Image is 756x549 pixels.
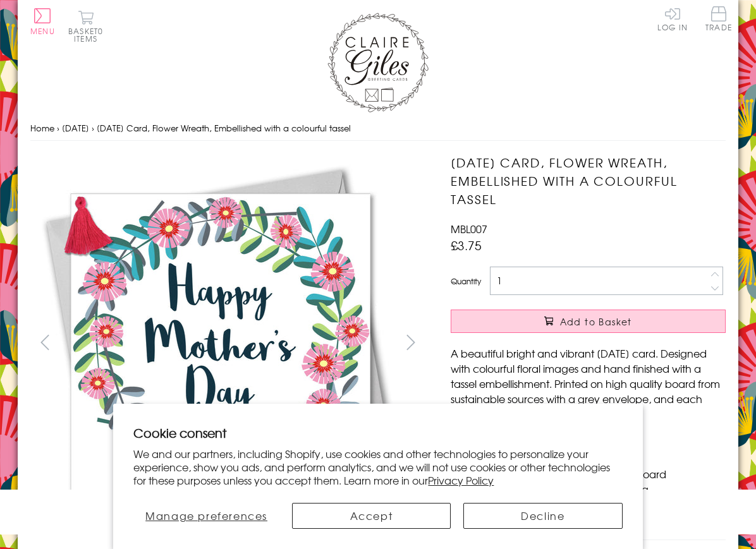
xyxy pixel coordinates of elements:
[74,25,103,44] span: 0 items
[327,13,429,112] img: Claire Giles Greetings Cards
[62,122,89,134] a: [DATE]
[451,310,726,333] button: Add to Basket
[97,122,351,134] span: [DATE] Card, Flower Wreath, Embellished with a colourful tassel
[451,275,481,287] label: Quantity
[30,154,410,533] img: Mother's Day Card, Flower Wreath, Embellished with a colourful tassel
[451,236,482,254] span: £3.75
[57,122,59,134] span: ›
[133,447,622,486] p: We and our partners, including Shopify, use cookies and other technologies to personalize your ex...
[30,116,726,142] nav: breadcrumbs
[451,154,726,208] h1: [DATE] Card, Flower Wreath, Embellished with a colourful tassel
[292,503,451,529] button: Accept
[68,10,103,42] button: Basket0 items
[133,503,279,529] button: Manage preferences
[705,6,732,33] a: Trade
[92,122,94,134] span: ›
[451,346,726,421] p: A beautiful bright and vibrant [DATE] card. Designed with colourful floral images and hand finish...
[133,424,622,442] h2: Cookie consent
[145,508,267,523] span: Manage preferences
[463,503,622,529] button: Decline
[30,8,55,35] button: Menu
[428,473,494,488] a: Privacy Policy
[451,221,487,236] span: MBL007
[30,328,59,356] button: prev
[30,25,55,37] span: Menu
[705,6,732,31] span: Trade
[560,315,632,328] span: Add to Basket
[657,6,688,31] a: Log In
[397,328,425,356] button: next
[30,122,54,134] a: Home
